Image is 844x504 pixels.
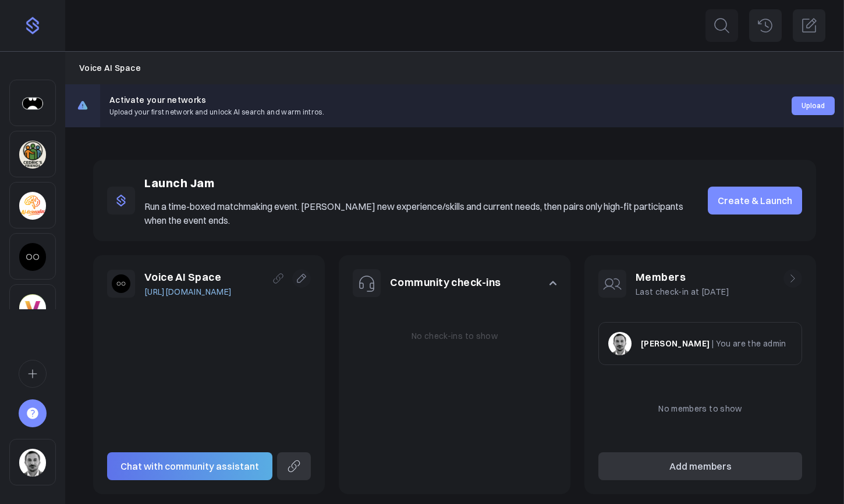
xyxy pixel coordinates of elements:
[412,330,498,342] p: No check-ins to show
[712,338,786,349] span: | You are the admin
[79,62,830,74] nav: Breadcrumb
[390,276,501,289] a: Community check-ins
[144,174,685,192] p: Launch Jam
[109,106,324,117] p: Upload your first network and unlock AI search and warm intros.
[19,90,46,117] img: h43bkvsr5et7tm34izh0kwce423c
[339,255,570,311] button: Community check-ins
[658,403,742,414] span: No members to show
[112,274,130,293] img: 9mhdfgk8p09k1q6k3czsv07kq9ew
[641,338,710,349] span: [PERSON_NAME]
[23,16,42,35] img: purple-logo-18f04229334c5639164ff563510a1dba46e1211543e89c7069427642f6c28bac.png
[598,452,802,480] button: Add members
[19,243,46,271] img: 9mhdfgk8p09k1q6k3czsv07kq9ew
[109,94,324,106] h3: Activate your networks
[19,141,46,169] img: 3pj2efuqyeig3cua8agrd6atck9r
[792,96,835,115] button: Upload
[19,192,46,220] img: 2jp1kfh9ib76c04m8niqu4f45e0u
[608,332,632,355] img: 28af0a1e3d4f40531edab4c731fc1aa6b0a27966.jpg
[144,269,232,286] h1: Voice AI Space
[144,285,232,298] a: [URL][DOMAIN_NAME]
[79,62,141,74] a: Voice AI Space
[144,199,685,227] p: Run a time-boxed matchmaking event. [PERSON_NAME] new experience/skills and current needs, then p...
[636,269,729,286] h1: Members
[107,452,272,480] button: Chat with community assistant
[19,449,46,477] img: 28af0a1e3d4f40531edab4c731fc1aa6b0a27966.jpg
[19,294,46,322] img: vivatechnology.com
[636,285,729,298] p: Last check-in at [DATE]
[708,187,802,215] a: Create & Launch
